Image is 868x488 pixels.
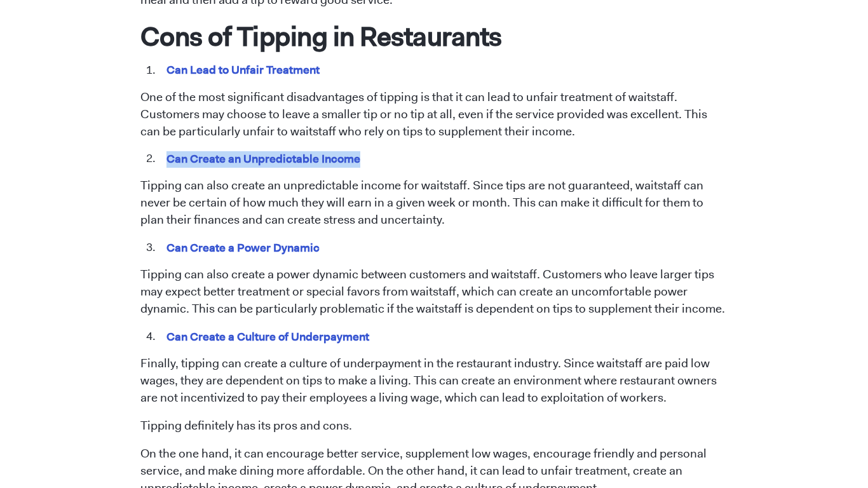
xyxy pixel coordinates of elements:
[140,355,728,407] p: Finally, tipping can create a culture of underpayment in the restaurant industry. Since waitstaff...
[165,60,322,79] mark: Can Lead to Unfair Treatment
[140,266,728,318] p: Tipping can also create a power dynamic between customers and waitstaff. Customers who leave larg...
[140,177,728,229] p: Tipping can also create an unpredictable income for waitstaff. Since tips are not guaranteed, wai...
[165,238,322,257] mark: Can Create a Power Dynamic
[140,417,728,435] p: Tipping definitely has its pros and cons.
[140,89,728,140] p: One of the most significant disadvantages of tipping is that it can lead to unfair treatment of w...
[140,20,728,53] h1: Cons of Tipping in Restaurants
[165,149,363,168] mark: Can Create an Unpredictable Income
[165,327,372,346] mark: Can Create a Culture of Underpayment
